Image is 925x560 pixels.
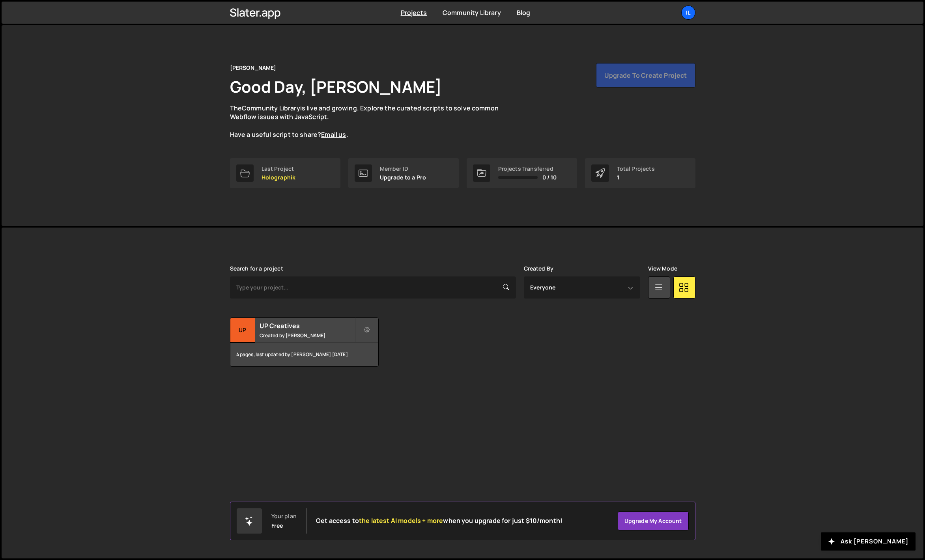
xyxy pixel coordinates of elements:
[517,8,531,17] a: Blog
[260,321,355,330] h2: UP Creatives
[242,104,300,112] a: Community Library
[617,174,655,181] p: 1
[271,513,297,519] div: Your plan
[260,332,355,339] small: Created by [PERSON_NAME]
[230,343,378,366] div: 4 pages, last updated by [PERSON_NAME] [DATE]
[230,317,379,367] a: UP UP Creatives Created by [PERSON_NAME] 4 pages, last updated by [PERSON_NAME] [DATE]
[401,8,427,17] a: Projects
[380,174,426,181] p: Upgrade to a Pro
[262,166,296,172] div: Last Project
[230,63,277,73] div: [PERSON_NAME]
[498,166,557,172] div: Projects Transferred
[617,166,655,172] div: Total Projects
[618,511,689,530] a: Upgrade my account
[648,265,677,272] label: View Mode
[230,318,255,343] div: UP
[681,6,695,20] a: Il
[230,104,514,139] p: The is live and growing. Explore the curated scripts to solve common Webflow issues with JavaScri...
[262,174,296,181] p: Holographik
[524,265,554,272] label: Created By
[821,532,916,551] button: Ask [PERSON_NAME]
[271,523,283,529] div: Free
[443,8,501,17] a: Community Library
[316,517,562,525] h2: Get access to when you upgrade for just $10/month!
[230,276,516,299] input: Type your project...
[542,174,557,181] span: 0 / 10
[230,158,340,188] a: Last Project Holographik
[321,130,346,139] a: Email us
[359,516,443,525] span: the latest AI models + more
[230,76,442,97] h1: Good Day, [PERSON_NAME]
[230,265,283,272] label: Search for a project
[380,166,426,172] div: Member ID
